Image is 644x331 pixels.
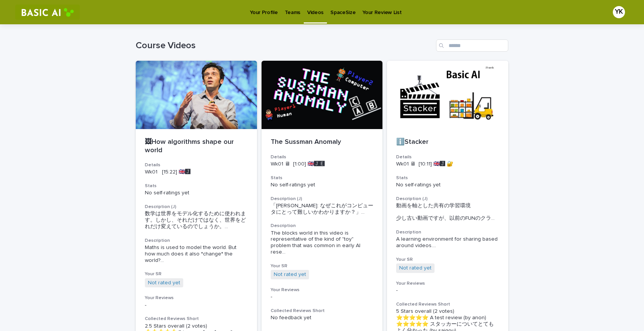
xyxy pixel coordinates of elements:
h3: Stats [396,175,499,181]
img: RtIB8pj2QQiOZo6waziI [15,5,80,20]
p: The Sussman Anomaly [271,138,374,147]
h3: Description [271,223,374,229]
h3: Details [396,154,499,160]
p: - [145,302,248,309]
p: ℹ️Stacker [396,138,499,147]
p: Wk01 🖥 [1:00] 🇬🇧🅹️🅴️ [271,161,374,167]
p: 🖼How algorithms shape our world [145,138,248,154]
h3: Stats [145,183,248,189]
div: 「サスマン・アノマリー: なぜこれがコンピュータにとって難しいかわかりますか？」 この動画に登場するブロックの世界は、初期のAI研究でよく見られた「おもちゃ」のように身近な問題の代表です。 サス... [271,203,374,216]
input: Search [436,39,508,52]
a: Not rated yet [274,271,306,278]
div: 数学は世界をモデル化するために使われます。しかし、それだけではなく、世界をどれだけ変えているのでしょうか。 ブラックボックス」という言葉を耳にすることがありますが、これは実際には理解できない方法... [145,211,248,230]
div: 動画を軸とした共有の学習環境 少し古い動画ですが、以前のFUNのクラスシステム「manaba」をご覧いただけます。 0:00 Stackerを用いる理由 0:52 講義の検索方法 1:09 学習... [396,203,499,222]
div: YK [613,6,625,18]
h3: Collected Reviews Short [271,308,374,314]
h3: Your Reviews [145,295,248,301]
h3: Collected Reviews Short [396,301,499,307]
h3: Description (J) [271,196,374,202]
span: 「[PERSON_NAME]: なぜこれがコンピュータにとって難しいかわかりますか？」 ... [271,203,374,216]
p: Wk01 [15:22] 🇬🇧🅹️ [145,169,248,175]
h3: Your SR [145,271,248,277]
div: A learning environment for sharing based around videos. The video is a little old, and you can se... [396,236,499,249]
h3: Description (J) [396,196,499,202]
h1: Course Videos [136,40,433,51]
p: No feedback yet [271,315,374,321]
a: Not rated yet [399,265,431,271]
h3: Your Reviews [271,287,374,293]
span: The blocks world in this video is representative of the kind of "toy" problem that was common in ... [271,230,374,255]
a: Not rated yet [148,280,180,286]
div: Maths is used to model the world. But how much does it also *change* the world? You will hear the... [145,244,248,263]
h3: Description [145,238,248,244]
span: 数学は世界をモデル化するために使われます。しかし、それだけではなく、世界をどれだけ変えているのでしょうか。 ... [145,211,248,230]
h3: Description (J) [145,204,248,210]
p: No self-ratings yet [396,182,499,188]
span: Maths is used to model the world. But how much does it also *change* the world? ... [145,244,248,263]
h3: Your SR [271,263,374,269]
p: Wk01 🖥 [10:11] 🇬🇧🅹️ 🔐 [396,161,499,167]
span: 動画を軸とした共有の学習環境 少し古い動画ですが、以前のFUNのクラ ... [396,203,499,222]
p: No self-ratings yet [145,190,248,196]
h3: Collected Reviews Short [145,316,248,322]
h3: Details [145,162,248,168]
p: - [271,294,374,300]
p: - [396,287,499,294]
h3: Description [396,229,499,235]
h3: Your SR [396,257,499,263]
span: A learning environment for sharing based around videos. ... [396,236,499,249]
h3: Details [271,154,374,160]
h3: Stats [271,175,374,181]
h3: Your Reviews [396,281,499,287]
p: No self-ratings yet [271,182,374,188]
